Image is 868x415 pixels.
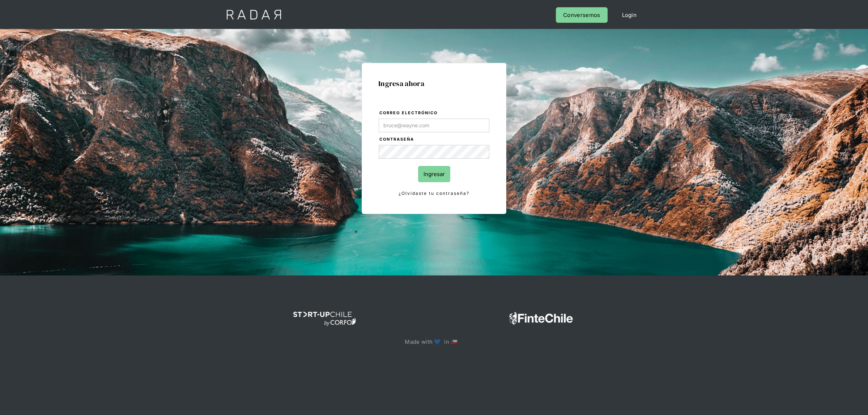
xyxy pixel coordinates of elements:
form: Login Form [378,109,490,197]
p: Made with 💙 in 🇨🇱 [405,337,463,347]
input: Ingresar [418,166,450,182]
label: Contraseña [379,136,489,143]
a: Conversemos [556,7,607,23]
label: Correo electrónico [379,110,489,117]
h1: Ingresa ahora [378,80,490,87]
a: ¿Olvidaste tu contraseña? [379,189,489,197]
a: Login [615,7,644,23]
input: bruce@wayne.com [379,119,489,132]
